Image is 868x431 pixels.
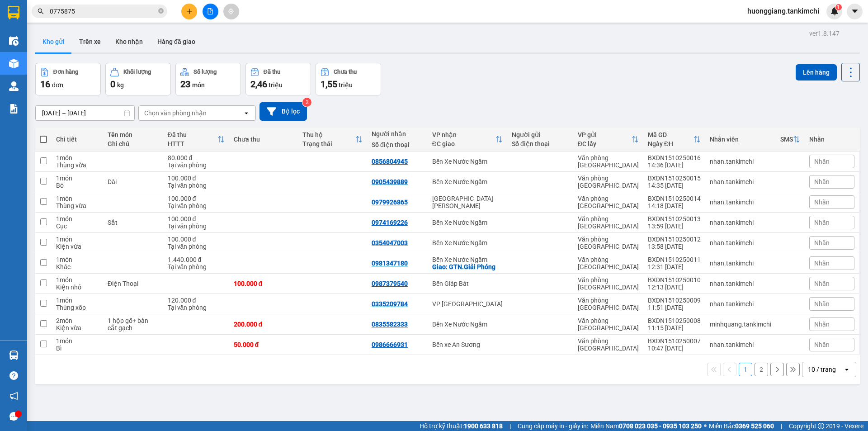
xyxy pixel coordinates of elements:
[814,280,830,287] span: Nhãn
[578,131,632,138] div: VP gửi
[56,195,99,202] div: 1 món
[814,158,830,165] span: Nhãn
[710,260,771,267] div: nhan.tankimchi
[9,412,18,421] span: message
[9,371,18,380] span: question-circle
[432,131,495,138] div: VP nhận
[234,321,294,328] div: 200.000 đ
[243,109,250,117] svg: open
[710,341,771,348] div: nhan.tankimchi
[814,321,830,328] span: Nhãn
[56,297,99,304] div: 1 món
[269,81,283,89] span: triệu
[578,317,639,332] div: Văn phòng [GEOGRAPHIC_DATA]
[302,131,355,138] div: Thu hộ
[168,297,225,304] div: 120.000 đ
[168,223,225,230] div: Tại văn phòng
[776,128,805,152] th: Toggle SortBy
[117,81,124,89] span: kg
[648,131,693,138] div: Mã GD
[818,423,824,429] span: copyright
[648,236,701,243] div: BXDN1510250012
[781,421,782,431] span: |
[144,109,207,118] div: Chọn văn phòng nhận
[648,297,701,304] div: BXDN1510250009
[372,130,423,137] div: Người nhận
[432,178,503,185] div: Bến Xe Nước Ngầm
[843,366,850,373] svg: open
[72,31,108,52] button: Trên xe
[643,128,705,152] th: Toggle SortBy
[108,178,159,185] div: Dài
[830,7,839,15] img: icon-new-feature
[578,195,639,209] div: Văn phòng [GEOGRAPHIC_DATA]
[432,195,503,209] div: [GEOGRAPHIC_DATA][PERSON_NAME]
[186,8,193,14] span: plus
[105,63,171,95] button: Khối lượng0kg
[372,300,408,308] div: 0335209784
[56,276,99,284] div: 1 món
[35,31,72,52] button: Kho gửi
[168,304,225,311] div: Tại văn phòng
[432,321,503,328] div: Bến Xe Nước Ngầm
[168,175,225,182] div: 100.000 đ
[578,140,632,147] div: ĐC lấy
[809,136,854,143] div: Nhãn
[648,345,701,352] div: 10:47 [DATE]
[578,276,639,291] div: Văn phòng [GEOGRAPHIC_DATA]
[372,199,408,206] div: 0979926865
[8,6,19,19] img: logo-vxr
[710,321,771,328] div: minhquang.tankimchi
[56,324,99,332] div: Kiện vừa
[56,263,99,270] div: Khác
[168,154,225,161] div: 80.000 đ
[432,239,503,246] div: Bến Xe Nước Ngầm
[168,243,225,250] div: Tại văn phòng
[110,79,115,90] span: 0
[316,63,381,95] button: Chưa thu1,55 triệu
[710,178,771,185] div: nhan.tankimchi
[573,128,643,152] th: Toggle SortBy
[619,422,702,430] strong: 0708 023 035 - 0935 103 250
[814,239,830,246] span: Nhãn
[339,81,353,89] span: triệu
[35,63,101,95] button: Đơn hàng16đơn
[334,69,357,75] div: Chưa thu
[56,223,99,230] div: Cục
[56,236,99,243] div: 1 món
[168,263,225,270] div: Tại văn phòng
[509,421,511,431] span: |
[250,79,267,90] span: 2,46
[158,8,164,14] span: close-circle
[648,175,701,182] div: BXDN1510250015
[814,260,830,267] span: Nhãn
[158,7,164,16] span: close-circle
[245,63,311,95] button: Đã thu2,46 triệu
[578,215,639,230] div: Văn phòng [GEOGRAPHIC_DATA]
[123,69,151,75] div: Khối lượng
[234,280,294,287] div: 100.000 đ
[56,243,99,250] div: Kiện vừa
[648,304,701,311] div: 11:51 [DATE]
[755,363,768,376] button: 2
[372,341,408,348] div: 0986666931
[108,317,159,332] div: 1 hộp gỗ+ bàn cắt gạch
[9,104,19,114] img: solution-icon
[108,31,150,52] button: Kho nhận
[372,280,408,287] div: 0987379540
[808,365,836,374] div: 10 / trang
[223,4,239,19] button: aim
[181,4,197,19] button: plus
[264,69,280,75] div: Đã thu
[814,178,830,185] span: Nhãn
[710,239,771,246] div: nhan.tankimchi
[837,4,840,10] span: 1
[648,182,701,189] div: 14:35 [DATE]
[740,5,826,17] span: huonggiang.tankimchi
[168,202,225,209] div: Tại văn phòng
[259,102,307,121] button: Bộ lọc
[321,79,337,90] span: 1,55
[372,260,408,267] div: 0981347180
[50,6,156,16] input: Tìm tên, số ĐT hoặc mã đơn
[420,421,503,431] span: Hỗ trợ kỹ thuật:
